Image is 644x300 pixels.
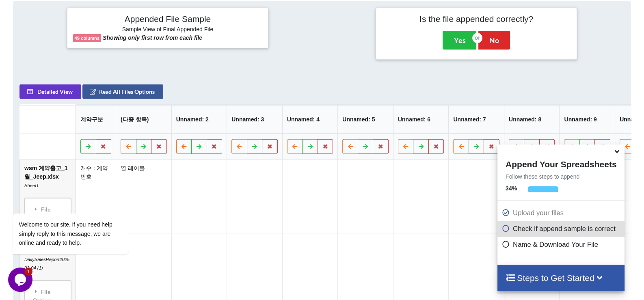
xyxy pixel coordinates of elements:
th: Unnamed: 6 [393,105,449,133]
p: Follow these steps to append [497,173,625,181]
p: Check if append sample is correct [501,224,622,234]
b: 49 columns [75,36,100,41]
b: 34 % [506,185,517,192]
button: No [478,31,510,50]
h4: Appended File Sample [73,14,263,25]
iframe: chat widget [8,140,154,263]
button: Read All Files Options [82,84,163,99]
b: Showing only first row from each file [103,35,202,41]
p: Name & Download Your File [501,240,622,250]
th: Unnamed: 5 [337,105,393,133]
p: Upload your files [501,208,622,218]
th: Unnamed: 2 [171,105,227,133]
th: (다중 항목) [116,105,171,133]
h4: Is the file appended correctly? [382,14,571,24]
th: Unnamed: 7 [448,105,504,133]
h4: Steps to Get Started [506,273,616,283]
th: Unnamed: 9 [559,105,615,133]
button: Detailed View [19,84,81,99]
h6: Sample View of Final Appended File [73,26,263,34]
button: Yes [443,31,476,50]
th: Unnamed: 3 [227,105,282,133]
h4: Append Your Spreadsheets [497,157,625,169]
iframe: chat widget [8,268,34,292]
th: 계약구분 [76,105,116,133]
th: Unnamed: 8 [504,105,560,133]
th: Unnamed: 4 [282,105,338,133]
